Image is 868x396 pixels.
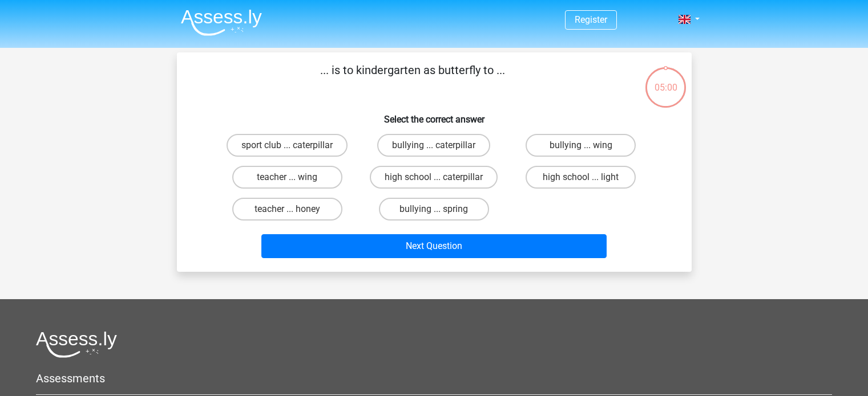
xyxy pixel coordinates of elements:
label: teacher ... wing [232,166,342,189]
label: bullying ... wing [526,134,636,157]
h6: Select the correct answer [195,105,673,125]
label: bullying ... caterpillar [377,134,490,157]
label: sport club ... caterpillar [227,134,348,157]
label: bullying ... spring [379,198,489,221]
img: Assessly [181,9,262,36]
h5: Assessments [36,371,832,385]
p: ... is to kindergarten as butterfly to ... [195,62,631,96]
label: high school ... light [526,166,636,189]
button: Next Question [261,234,607,258]
label: high school ... caterpillar [370,166,498,189]
label: teacher ... honey [232,198,342,221]
img: Assessly logo [36,331,117,358]
a: Register [575,14,607,25]
div: 05:00 [644,66,687,95]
